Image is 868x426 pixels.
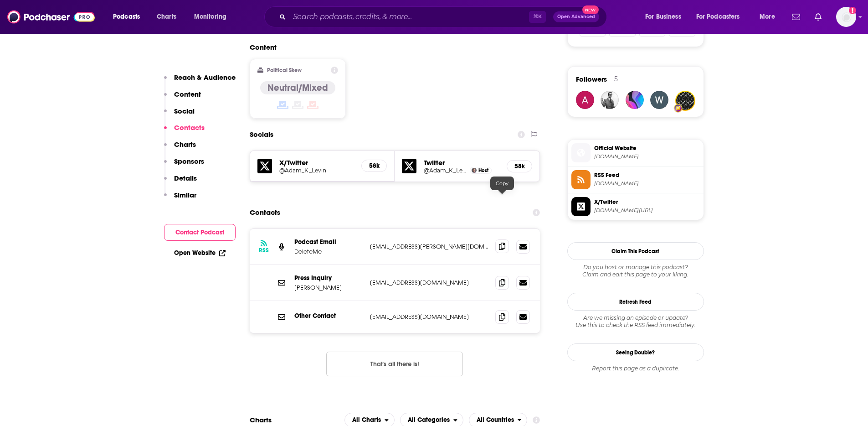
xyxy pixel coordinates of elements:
button: Show profile menu [836,7,856,27]
div: 5 [614,75,618,83]
span: Podcasts [113,10,140,23]
span: For Podcasters [696,10,740,23]
a: Charts [151,10,182,24]
button: open menu [690,10,753,24]
span: More [760,10,775,23]
span: Host [478,167,488,173]
div: Search podcasts, credits, & more... [273,6,616,27]
h2: Contacts [250,204,280,221]
p: [EMAIL_ADDRESS][PERSON_NAME][DOMAIN_NAME] [370,243,488,250]
a: Official Website[DOMAIN_NAME] [571,143,700,162]
button: open menu [188,10,238,24]
a: X/Twitter[DOMAIN_NAME][URL] [571,197,700,216]
span: joindeleteme.com [594,153,700,160]
span: For Business [645,10,681,23]
p: Other Contact [294,312,363,320]
h2: Socials [250,126,273,143]
a: RSS Feed[DOMAIN_NAME] [571,170,700,189]
div: Report this page as a duplicate. [567,365,704,372]
button: open menu [107,10,152,24]
input: Search podcasts, credits, & more... [289,10,529,24]
p: [PERSON_NAME] [294,284,363,291]
img: engel_kraus [601,91,619,109]
img: User Badge Icon [673,104,683,113]
p: Details [174,174,197,182]
span: feeds.megaphone.fm [594,180,700,187]
h2: Content [250,43,533,52]
img: Seyfert [676,92,694,110]
button: open menu [639,10,693,24]
a: Seeing Double? [567,343,704,361]
span: X/Twitter [594,198,700,206]
img: alisoncrawleymsw [626,91,644,109]
a: Show notifications dropdown [788,9,804,25]
p: DeleteMe [294,248,363,255]
button: Sponsors [164,157,204,174]
p: Podcast Email [294,238,363,246]
span: Open Advanced [557,15,595,19]
h4: Neutral/Mixed [267,82,328,94]
img: User Profile [836,7,856,27]
a: Show notifications dropdown [811,9,825,25]
button: Claim This Podcast [567,242,704,260]
h3: RSS [259,247,269,254]
button: Open AdvancedNew [553,11,599,22]
p: [EMAIL_ADDRESS][DOMAIN_NAME] [370,279,488,286]
p: Content [174,90,201,99]
button: open menu [753,10,786,24]
div: Are we missing an episode or update? Use this to check the RSS feed immediately. [567,314,704,329]
button: Contacts [164,123,205,140]
span: RSS Feed [594,171,700,179]
button: Content [164,90,201,107]
p: Similar [174,191,196,199]
div: Claim and edit this page to your liking. [567,264,704,278]
button: Refresh Feed [567,293,704,311]
span: twitter.com/Adam_K_Levin [594,207,700,214]
p: [EMAIL_ADDRESS][DOMAIN_NAME] [370,313,488,321]
img: weedloversusa [650,91,668,109]
div: Copy [490,177,514,190]
button: Contact Podcast [164,224,236,241]
p: Social [174,107,195,115]
h2: Charts [250,416,272,424]
p: Contacts [174,123,205,132]
h5: 58k [369,162,379,170]
span: Logged in as heidiv [836,7,856,27]
span: Charts [157,10,176,23]
span: Monitoring [194,10,226,23]
button: Details [164,174,197,191]
button: Nothing here. [326,352,463,376]
span: Official Website [594,144,700,152]
button: Charts [164,140,196,157]
span: All Charts [352,417,381,423]
h5: X/Twitter [279,158,354,167]
svg: Add a profile image [849,7,856,14]
a: Open Website [174,249,226,257]
span: All Categories [408,417,450,423]
span: Followers [576,75,607,83]
span: New [582,5,599,14]
a: @Adam_K_Levin [424,167,467,174]
h5: Twitter [424,158,499,167]
button: Similar [164,191,196,208]
img: abaron [576,91,594,109]
a: @Adam_K_Levin [279,167,354,174]
span: All Countries [477,417,514,423]
h2: Political Skew [267,67,302,73]
h5: 58k [514,162,524,170]
img: Adam Levin [472,168,477,173]
img: Podchaser - Follow, Share and Rate Podcasts [7,8,95,26]
p: Charts [174,140,196,149]
p: Reach & Audience [174,73,236,82]
span: ⌘ K [529,11,546,23]
button: Reach & Audience [164,73,236,90]
button: Social [164,107,195,124]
